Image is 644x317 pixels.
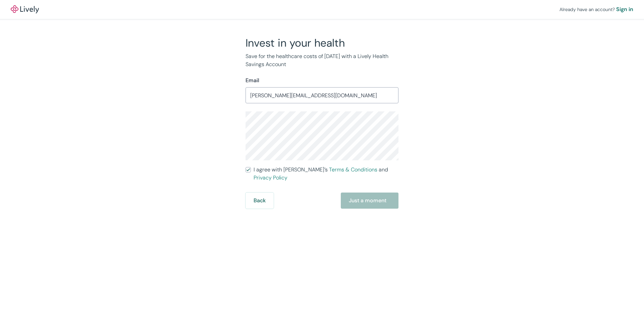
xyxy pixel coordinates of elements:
[246,52,398,68] p: Save for the healthcare costs of [DATE] with a Lively Health Savings Account
[246,36,398,50] h2: Invest in your health
[11,5,39,13] a: LivelyLively
[254,174,287,181] a: Privacy Policy
[616,5,633,13] a: Sign in
[246,193,274,209] button: Back
[559,5,633,13] div: Already have an account?
[246,76,259,85] label: Email
[329,166,377,173] a: Terms & Conditions
[254,166,398,182] span: I agree with [PERSON_NAME]’s and
[11,5,39,13] img: Lively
